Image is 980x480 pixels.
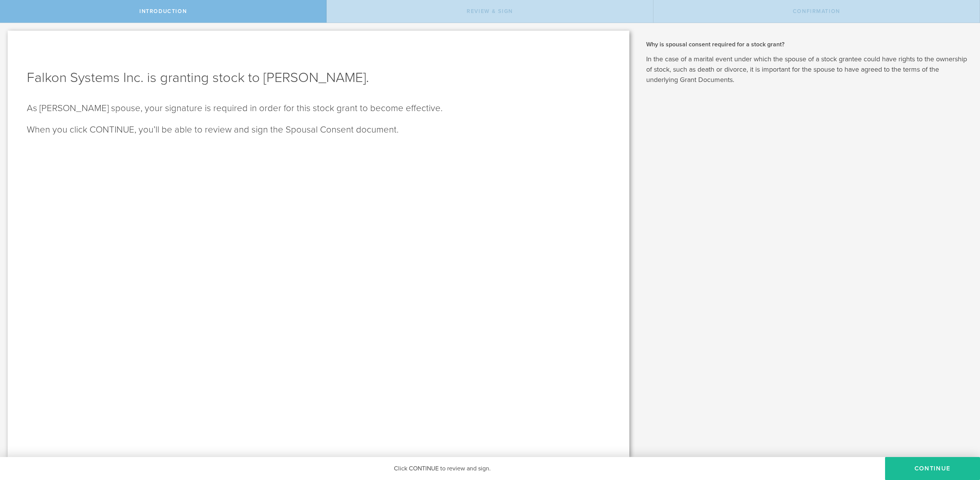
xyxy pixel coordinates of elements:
button: CONTINUE [885,457,980,480]
span: Review & Sign [467,8,513,15]
p: As [PERSON_NAME] spouse, your signature is required in order for this stock grant to become effec... [27,102,610,115]
h1: Falkon Systems Inc. is granting stock to [PERSON_NAME]. [27,69,610,87]
p: In the case of a marital event under which the spouse of a stock grantee could have rights to the... [646,54,969,85]
span: Confirmation [793,8,840,15]
span: Introduction [139,8,187,15]
p: When you click CONTINUE, you’ll be able to review and sign the Spousal Consent document. [27,124,610,136]
h2: Why is spousal consent required for a stock grant? [646,40,969,49]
